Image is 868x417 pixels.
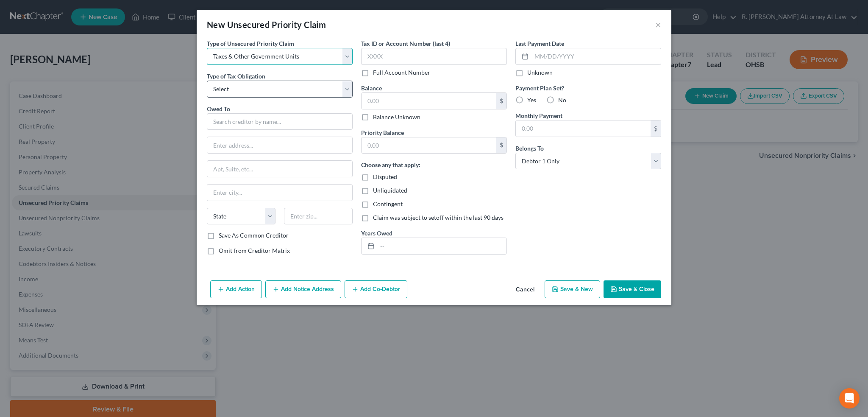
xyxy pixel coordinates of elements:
[284,208,353,225] input: Enter zip...
[496,137,506,154] div: $
[531,48,661,64] input: MM/DD/YYYY
[207,185,352,201] input: Enter city...
[207,19,326,31] div: New Unsecured Priority Claim
[207,73,265,80] span: Type of Tax Obligation
[361,84,382,92] label: Balance
[516,120,651,137] input: 0.00
[207,161,352,177] input: Apt, Suite, etc...
[373,214,504,221] span: Claim was subject to setoff within the last 90 days
[515,39,564,48] label: Last Payment Date
[373,173,397,180] span: Disputed
[373,68,430,77] label: Full Account Number
[361,160,420,169] label: Choose any that apply:
[362,93,496,109] input: 0.00
[496,93,506,109] div: $
[210,280,262,298] button: Add Action
[265,280,341,298] button: Add Notice Address
[207,137,352,153] input: Enter address...
[361,39,450,48] label: Tax ID or Account Number (last 4)
[655,20,661,30] button: ×
[219,247,290,254] span: Omit from Creditor Matrix
[527,96,536,104] span: Yes
[373,113,420,121] label: Balance Unknown
[604,280,661,298] button: Save & Close
[362,137,496,154] input: 0.00
[361,48,507,65] input: XXXX
[207,113,353,130] input: Search creditor by name...
[527,68,553,77] label: Unknown
[558,96,566,104] span: No
[219,231,289,240] label: Save As Common Creditor
[651,120,661,137] div: $
[545,280,600,298] button: Save & New
[377,238,506,254] input: --
[509,281,541,298] button: Cancel
[345,280,407,298] button: Add Co-Debtor
[361,128,404,137] label: Priority Balance
[839,388,860,409] div: Open Intercom Messenger
[515,111,562,120] label: Monthly Payment
[373,200,403,207] span: Contingent
[515,145,544,152] span: Belongs To
[207,105,230,112] span: Owed To
[373,187,407,194] span: Unliquidated
[515,84,661,92] label: Payment Plan Set?
[361,229,392,238] label: Years Owed
[207,40,294,47] span: Type of Unsecured Priority Claim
